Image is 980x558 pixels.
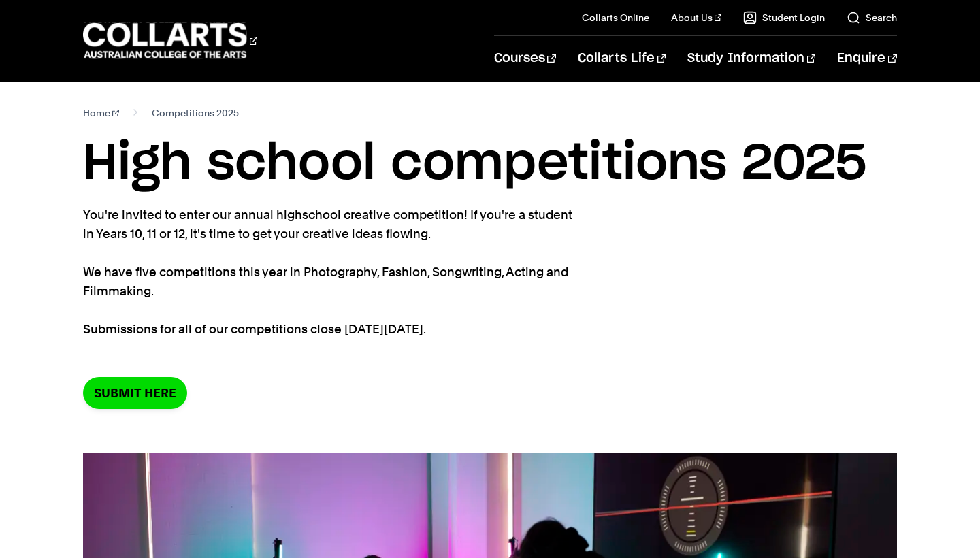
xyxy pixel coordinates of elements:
[687,36,815,81] a: Study Information
[578,36,666,81] a: Collarts Life
[83,103,119,122] a: Home
[83,377,187,409] a: SUBMIT HERE
[152,103,239,122] span: Competitions 2025
[837,36,896,81] a: Enquire
[83,21,257,60] div: Go to homepage
[847,11,897,24] a: Search
[582,11,649,24] a: Collarts Online
[671,11,721,24] a: About Us
[83,206,580,339] p: You're invited to enter our annual highschool creative competition! If you're a student in Years ...
[743,11,825,24] a: Student Login
[494,36,556,81] a: Courses
[83,133,896,195] h1: High school competitions 2025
